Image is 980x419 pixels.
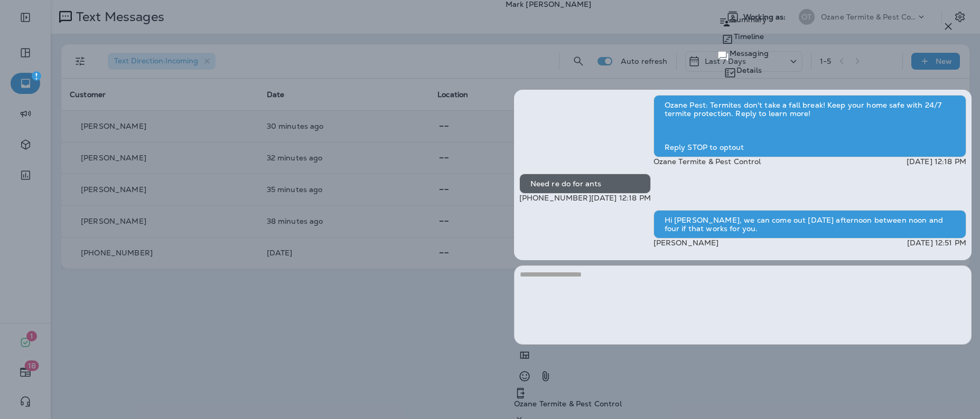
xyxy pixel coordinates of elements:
[654,210,966,239] div: Hi [PERSON_NAME], we can come out [DATE] afternoon between noon and four if that works for you.
[519,194,591,202] p: [PHONE_NUMBER]
[591,194,651,202] p: [DATE] 12:18 PM
[514,399,972,408] p: Ozane Termite & Pest Control
[907,157,966,166] p: [DATE] 12:18 PM
[654,239,719,247] p: [PERSON_NAME]
[731,15,767,24] p: Summary
[519,174,651,194] div: Need re do for ants
[734,32,764,41] p: Timeline
[654,157,761,166] p: Ozane Termite & Pest Control
[730,49,769,58] p: Messaging
[654,95,966,157] div: Ozane Pest: Termites don't take a fall break! Keep your home safe with 24/7 termite protection. R...
[907,239,966,247] p: [DATE] 12:51 PM
[736,66,762,74] p: Details
[514,366,535,387] button: Select an emoji
[514,345,535,366] button: Add in a premade template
